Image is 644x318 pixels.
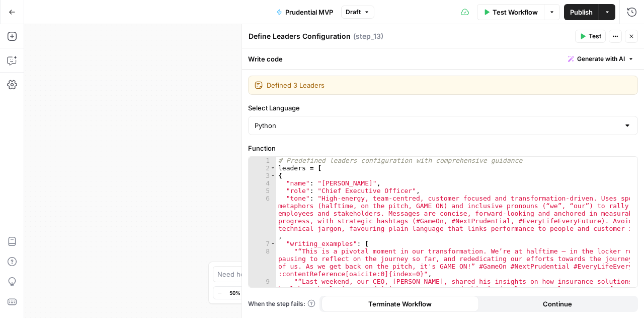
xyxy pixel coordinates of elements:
span: Continue [543,299,572,309]
span: Test Workflow [493,7,538,17]
textarea: Defined 3 Leaders [267,80,631,90]
span: Publish [570,7,593,17]
label: Function [248,143,638,153]
button: Test Workflow [477,4,544,20]
button: Prudential MVP [270,4,339,20]
div: 9 [249,278,276,315]
span: Toggle code folding, rows 7 through 11 [270,240,276,247]
span: Toggle code folding, rows 2 through 180 [270,164,276,172]
div: 4 [249,179,276,187]
div: 6 [249,195,276,240]
div: 5 [249,187,276,195]
div: 8 [249,247,276,278]
button: Continue [479,296,636,312]
div: 2 [249,164,276,172]
label: Select Language [248,103,638,113]
span: Toggle code folding, rows 3 through 63 [270,172,276,179]
div: 3 [249,172,276,179]
a: When the step fails: [248,299,315,308]
div: Write code [242,48,644,69]
span: Generate with AI [577,54,625,63]
span: 50% [229,289,240,297]
div: 7 [249,240,276,247]
button: Generate with AI [564,52,638,66]
span: Test [589,32,601,41]
span: Prudential MVP [285,7,333,17]
div: 1 [249,157,276,164]
button: Publish [564,4,599,20]
input: Python [255,120,619,131]
button: Draft [341,6,374,19]
button: Test [575,30,606,43]
span: Draft [346,8,361,17]
textarea: Define Leaders Configuration [249,31,351,41]
span: Terminate Workflow [368,299,432,309]
span: ( step_13 ) [353,31,383,41]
